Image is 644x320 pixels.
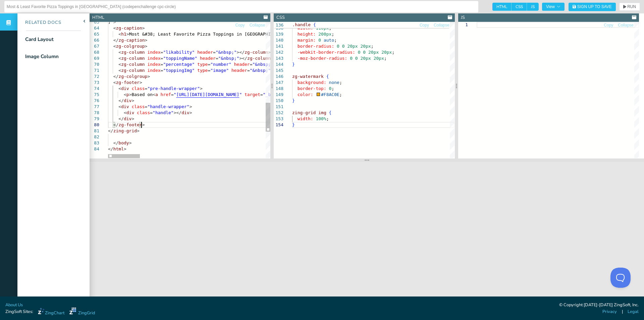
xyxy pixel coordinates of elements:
[298,44,334,49] span: border-radius:
[131,86,145,91] span: class
[90,116,99,122] div: 79
[319,38,321,43] span: 0
[118,62,121,67] span: <
[90,162,644,304] iframe: Your browser does not support iframes.
[145,38,148,43] span: >
[298,26,313,31] span: width:
[329,26,332,31] span: ;
[326,74,329,79] span: {
[392,50,395,55] span: ;
[274,49,283,55] div: 142
[147,68,160,73] span: index
[622,309,623,315] span: |
[361,44,371,49] span: 20px
[292,122,295,127] span: }
[121,104,129,109] span: div
[137,110,150,115] span: class
[619,3,640,11] button: RUN
[118,68,121,73] span: <
[124,92,126,97] span: <
[90,31,99,37] div: 65
[355,56,358,61] span: 0
[274,67,283,74] div: 145
[153,92,155,97] span: <
[126,92,129,97] span: p
[118,116,124,121] span: </
[116,80,139,85] span: zg-footer
[118,86,121,91] span: <
[129,32,289,37] span: Most &#38; Least Favorite Pizza Toppings in [GEOGRAPHIC_DATA]
[113,44,116,49] span: <
[161,56,163,61] span: =
[118,32,121,37] span: <
[153,110,174,115] span: "handle"
[274,104,283,110] div: 151
[274,61,283,67] div: 144
[121,86,129,91] span: div
[329,110,332,115] span: {
[292,110,316,115] span: zing-grid
[492,3,539,11] div: checkbox-group
[492,3,512,11] span: HTML
[363,50,366,55] span: 0
[292,74,324,79] span: zg-watermark
[298,86,326,91] span: border-top:
[118,38,145,43] span: zg-caption
[90,43,99,49] div: 67
[90,55,99,61] div: 69
[118,140,129,145] span: body
[208,62,210,67] span: =
[628,309,639,315] a: Legal
[419,22,429,29] button: Copy
[131,92,153,97] span: Based on
[124,116,131,121] span: div
[69,308,95,316] a: ZingGrid
[92,14,104,21] div: HTML
[90,146,99,152] div: 84
[163,62,195,67] span: "percentage"
[174,92,176,97] span: "
[208,68,210,73] span: =
[197,62,208,67] span: type
[239,56,247,61] span: ></
[113,38,119,43] span: </
[25,53,59,60] div: Image Column
[113,128,137,133] span: zing-grid
[90,80,99,86] div: 73
[260,92,263,97] span: =
[250,62,253,67] span: =
[329,86,332,91] span: 0
[274,31,283,37] div: 139
[163,56,197,61] span: "toppingName"
[274,98,283,104] div: 150
[113,26,116,31] span: <
[461,14,465,21] div: JS
[249,22,266,29] button: Collapse
[512,3,527,11] span: CSS
[239,92,242,97] span: "
[610,268,631,288] iframe: Toggle Customer Support
[147,86,200,91] span: "pre-handle-wrapper"
[274,22,283,28] span: 136
[247,68,250,73] span: =
[121,32,126,37] span: h1
[90,128,99,134] div: 81
[161,50,163,55] span: =
[90,86,99,92] div: 74
[542,3,565,11] button: View
[274,110,283,116] div: 152
[118,104,121,109] span: <
[326,116,329,121] span: ;
[190,110,192,115] span: >
[129,140,132,145] span: >
[131,98,134,103] span: >
[292,62,295,67] span: }
[124,110,126,115] span: <
[7,1,476,12] input: Untitled Demo
[131,116,134,121] span: >
[298,32,316,37] span: height:
[155,92,158,97] span: a
[274,43,283,49] div: 141
[368,50,379,55] span: 20px
[332,86,334,91] span: ;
